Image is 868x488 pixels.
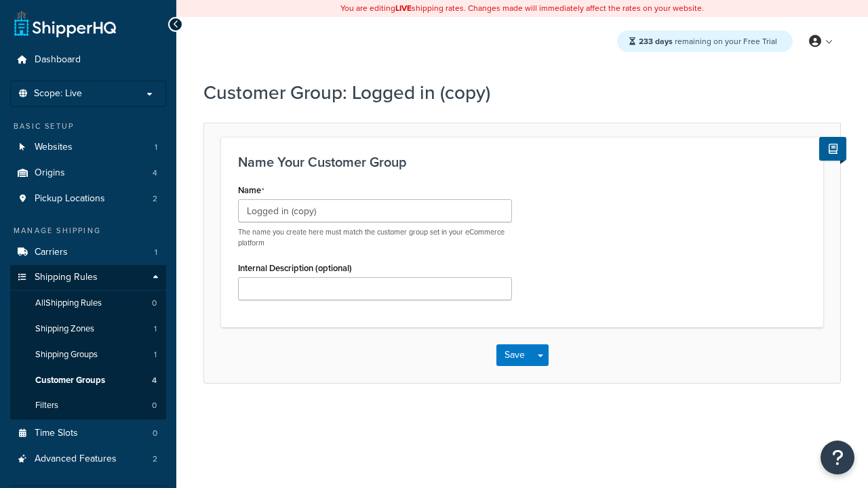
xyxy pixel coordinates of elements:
a: Shipping Groups1 [10,342,166,367]
button: Show Help Docs [819,137,846,161]
li: Time Slots [10,421,166,446]
li: Shipping Zones [10,317,166,342]
span: Filters [35,400,58,411]
span: Shipping Zones [35,323,94,335]
a: Origins4 [10,161,166,186]
a: Filters0 [10,393,166,418]
span: 4 [152,375,157,386]
span: 2 [153,193,157,205]
a: Customer Groups4 [10,368,166,393]
span: remaining on your Free Trial [639,35,777,47]
span: Time Slots [35,428,78,439]
span: Carriers [35,247,68,258]
span: 1 [154,349,157,361]
span: 2 [153,453,157,465]
div: Basic Setup [10,121,166,132]
a: Shipping Zones1 [10,317,166,342]
p: The name you create here must match the customer group set in your eCommerce platform [238,227,512,248]
li: Carriers [10,240,166,265]
span: 1 [154,323,157,335]
li: Advanced Features [10,447,166,472]
li: Filters [10,393,166,418]
span: Shipping Groups [35,349,98,361]
strong: 233 days [639,35,673,47]
li: Pickup Locations [10,186,166,211]
span: All Shipping Rules [35,298,102,309]
span: 0 [153,428,157,439]
h1: Customer Group: Logged in (copy) [203,79,824,106]
li: Shipping Groups [10,342,166,367]
a: Dashboard [10,47,166,73]
span: 0 [152,400,157,411]
span: 0 [152,298,157,309]
span: 4 [153,167,157,179]
label: Internal Description (optional) [238,263,352,273]
span: Scope: Live [34,88,82,100]
h3: Name Your Customer Group [238,155,806,169]
a: AllShipping Rules0 [10,291,166,316]
li: Origins [10,161,166,186]
a: Time Slots0 [10,421,166,446]
b: LIVE [395,2,412,14]
a: Pickup Locations2 [10,186,166,211]
span: Pickup Locations [35,193,105,205]
li: Shipping Rules [10,265,166,420]
li: Websites [10,135,166,160]
span: Customer Groups [35,375,105,386]
span: Advanced Features [35,453,117,465]
a: Carriers1 [10,240,166,265]
span: 1 [155,247,157,258]
span: Origins [35,167,65,179]
button: Save [496,344,533,366]
li: Customer Groups [10,368,166,393]
label: Name [238,185,264,196]
span: Shipping Rules [35,272,98,283]
span: Dashboard [35,54,81,66]
a: Shipping Rules [10,265,166,290]
a: Advanced Features2 [10,447,166,472]
div: Manage Shipping [10,225,166,237]
button: Open Resource Center [821,441,854,474]
span: 1 [155,142,157,153]
span: Websites [35,142,73,153]
a: Websites1 [10,135,166,160]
